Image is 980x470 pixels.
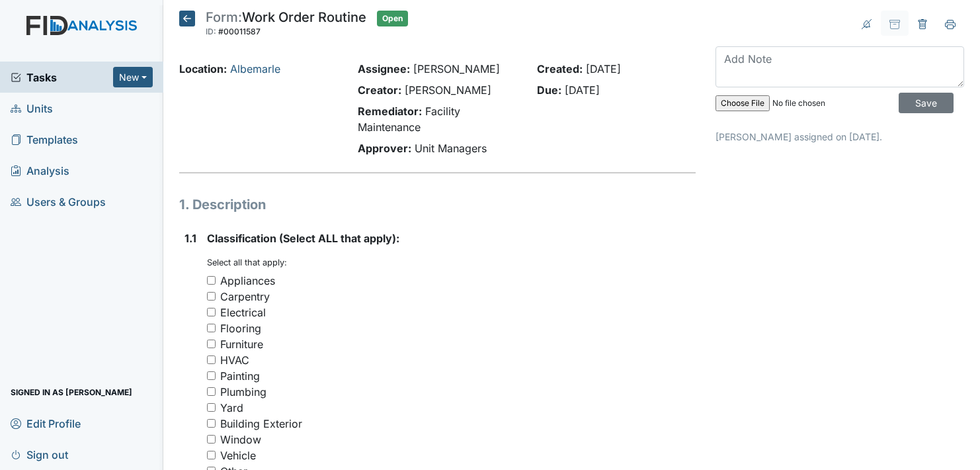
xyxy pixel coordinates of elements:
input: Yard [207,403,216,412]
span: [PERSON_NAME] [413,62,500,75]
a: Tasks [11,70,113,85]
span: Classification (Select ALL that apply): [207,232,399,245]
div: Yard [220,400,243,416]
label: 1.1 [184,230,196,246]
input: Building Exterior [207,419,216,428]
span: Sign out [11,444,68,465]
span: Form: [206,9,242,25]
span: [PERSON_NAME] [405,83,491,97]
div: Flooring [220,320,261,336]
span: ID: [206,26,216,36]
a: Albemarle [230,62,280,75]
h1: 1. Description [179,195,696,214]
input: Flooring [207,324,216,332]
span: Analysis [11,160,69,181]
input: Plumbing [207,387,216,396]
div: Carpentry [220,289,270,305]
strong: Due: [537,83,561,97]
p: [PERSON_NAME] assigned on [DATE]. [715,130,964,144]
div: Plumbing [220,384,266,400]
div: Electrical [220,305,266,320]
small: Select all that apply: [207,258,287,267]
input: Window [207,435,216,444]
div: Building Exterior [220,416,302,432]
div: Work Order Routine [206,11,366,40]
input: Carpentry [207,292,216,301]
div: Window [220,432,261,447]
span: Open [377,11,408,26]
input: Painting [207,371,216,380]
span: [DATE] [565,83,600,97]
div: Appliances [220,273,275,289]
input: Appliances [207,276,216,285]
input: Electrical [207,308,216,316]
input: Vehicle [207,451,216,459]
strong: Created: [537,62,583,75]
span: Units [11,98,53,118]
input: Furniture [207,340,216,348]
strong: Approver: [358,142,411,155]
span: Signed in as [PERSON_NAME] [11,382,132,402]
input: Save [899,93,954,113]
div: Painting [220,368,260,384]
span: Users & Groups [11,191,106,212]
span: [DATE] [586,62,621,75]
span: Templates [11,129,78,150]
strong: Remediator: [358,105,422,118]
div: Vehicle [220,447,256,463]
span: #00011587 [218,26,261,36]
strong: Creator: [358,83,401,97]
strong: Location: [179,62,227,75]
div: Furniture [220,336,263,352]
input: HVAC [207,355,216,364]
button: New [113,67,153,87]
div: HVAC [220,352,249,368]
span: Unit Managers [415,142,487,155]
span: Edit Profile [11,413,81,434]
strong: Assignee: [358,62,410,75]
